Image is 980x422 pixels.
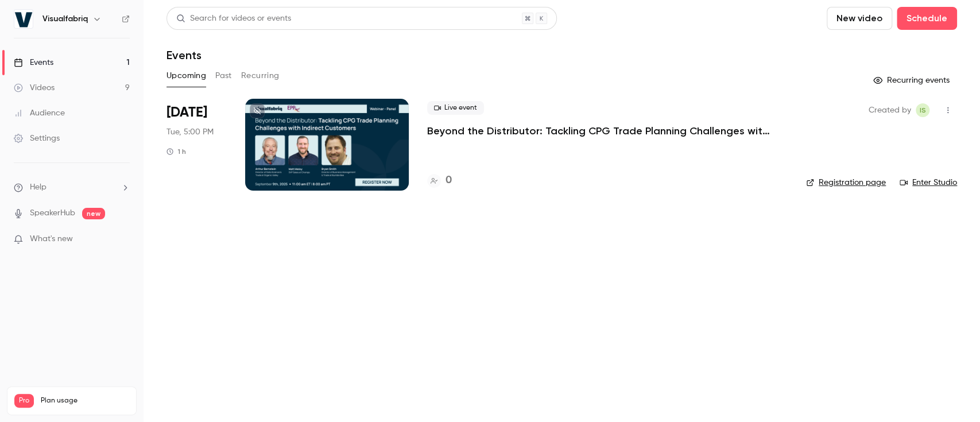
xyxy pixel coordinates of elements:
[868,71,957,90] button: Recurring events
[920,103,926,117] span: IS
[446,173,452,188] h4: 0
[166,147,186,156] div: 1 h
[14,82,55,94] div: Videos
[215,67,232,85] button: Past
[166,103,207,122] span: [DATE]
[427,173,452,188] a: 0
[30,233,73,245] span: What's new
[427,124,772,138] a: Beyond the Distributor: Tackling CPG Trade Planning Challenges with Indirect Customers
[806,177,886,188] a: Registration page
[166,99,227,191] div: Sep 9 Tue, 11:00 AM (America/New York)
[427,101,484,115] span: Live event
[14,394,34,408] span: Pro
[14,57,53,68] div: Events
[14,133,60,144] div: Settings
[166,48,202,62] h1: Events
[14,107,65,119] div: Audience
[166,67,206,85] button: Upcoming
[14,181,130,193] li: help-dropdown-opener
[827,7,892,30] button: New video
[869,103,911,117] span: Created by
[241,67,280,85] button: Recurring
[14,10,33,28] img: Visualfabriq
[41,396,129,405] span: Plan usage
[916,103,929,117] span: Itamar Seligsohn
[176,13,291,25] div: Search for videos or events
[30,181,47,193] span: Help
[166,126,214,138] span: Tue, 5:00 PM
[42,13,88,25] h6: Visualfabriq
[30,207,75,219] a: SpeakerHub
[82,208,105,219] span: new
[900,177,957,188] a: Enter Studio
[897,7,957,30] button: Schedule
